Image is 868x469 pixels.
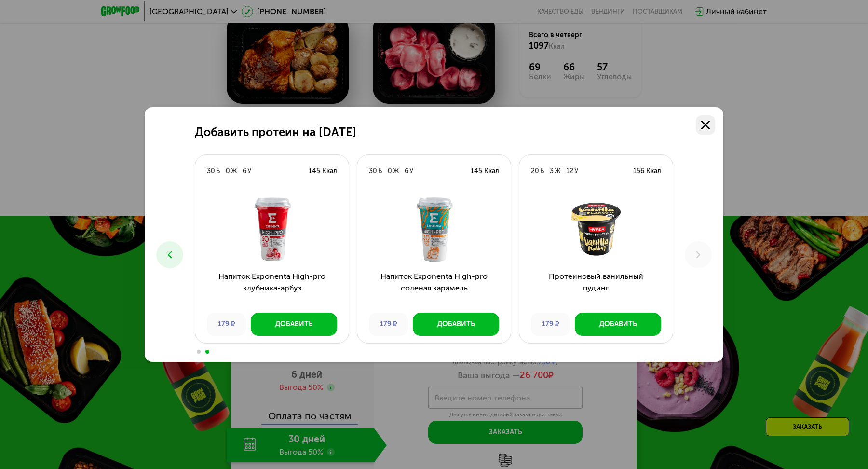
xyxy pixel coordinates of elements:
[527,195,665,263] img: Протеиновый ванильный пудинг
[203,195,341,263] img: Напиток Exponenta High-pro клубника-арбуз
[574,166,578,176] div: У
[393,166,399,176] div: Ж
[566,166,573,176] div: 12
[207,313,246,336] div: 179 ₽
[195,271,349,305] h3: Напиток Exponenta High-pro клубника-арбуз
[195,125,356,139] h2: Добавить протеин на [DATE]
[207,166,215,176] div: 30
[550,166,554,176] div: 3
[369,313,408,336] div: 179 ₽
[519,271,673,305] h3: Протеиновый ванильный пудинг
[226,166,230,176] div: 0
[409,166,413,176] div: У
[275,319,312,329] div: Добавить
[231,166,237,176] div: Ж
[531,313,570,336] div: 179 ₽
[216,166,220,176] div: Б
[437,319,475,329] div: Добавить
[309,166,337,176] div: 145 Ккал
[413,313,499,336] button: Добавить
[540,166,544,176] div: Б
[599,319,637,329] div: Добавить
[388,166,392,176] div: 0
[365,195,503,263] img: Напиток Exponenta High-pro соленая карамель
[405,166,408,176] div: 6
[357,271,511,305] h3: Напиток Exponenta High-pro соленая карамель
[251,313,337,336] button: Добавить
[575,313,661,336] button: Добавить
[247,166,251,176] div: У
[369,166,377,176] div: 30
[378,166,382,176] div: Б
[471,166,499,176] div: 145 Ккал
[243,166,246,176] div: 6
[555,166,560,176] div: Ж
[633,166,661,176] div: 156 Ккал
[531,166,539,176] div: 20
